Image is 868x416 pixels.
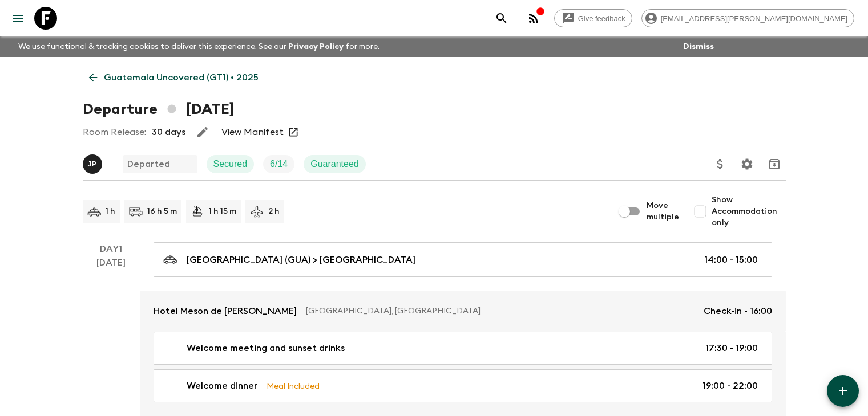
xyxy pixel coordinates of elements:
button: Dismiss [680,39,717,55]
button: Archive (Completed, Cancelled or Unsynced Departures only) [763,153,786,176]
p: Departed [127,157,170,171]
p: 17:30 - 19:00 [705,341,758,355]
a: Welcome dinnerMeal Included19:00 - 22:00 [154,369,772,402]
div: [DATE] [96,256,126,416]
p: Check-in - 16:00 [704,304,772,318]
p: [GEOGRAPHIC_DATA] (GUA) > [GEOGRAPHIC_DATA] [187,253,415,267]
p: 2 h [268,206,280,217]
p: 14:00 - 15:00 [704,253,758,267]
a: Welcome meeting and sunset drinks17:30 - 19:00 [154,332,772,365]
p: Welcome dinner [187,379,257,393]
p: Hotel Meson de [PERSON_NAME] [154,304,297,318]
h1: Departure [DATE] [83,98,234,121]
p: Room Release: [83,125,146,139]
p: 30 days [152,125,185,139]
button: Update Price, Early Bird Discount and Costs [709,153,732,176]
p: [GEOGRAPHIC_DATA], [GEOGRAPHIC_DATA] [306,305,695,317]
p: Welcome meeting and sunset drinks [187,341,345,355]
a: View Manifest [221,127,284,138]
p: 1 h 15 m [209,206,236,217]
p: Guaranteed [310,157,359,171]
p: Guatemala Uncovered (GT1) • 2025 [104,71,259,84]
a: Give feedback [554,9,632,27]
div: Trip Fill [263,155,294,173]
p: We use functional & tracking cookies to deliver this experience. See our for more. [14,36,384,57]
span: Give feedback [572,14,632,23]
div: Secured [207,155,255,173]
div: [EMAIL_ADDRESS][PERSON_NAME][DOMAIN_NAME] [641,9,854,27]
span: Julio Posadas [83,158,104,167]
button: menu [7,7,30,30]
p: Day 1 [83,242,140,256]
span: [EMAIL_ADDRESS][PERSON_NAME][DOMAIN_NAME] [655,14,854,23]
a: Privacy Policy [288,43,344,51]
p: 19:00 - 22:00 [703,379,758,393]
p: 16 h 5 m [147,206,177,217]
p: 6 / 14 [270,157,288,171]
p: Secured [213,157,248,171]
a: [GEOGRAPHIC_DATA] (GUA) > [GEOGRAPHIC_DATA]14:00 - 15:00 [154,242,772,277]
button: search adventures [490,7,513,30]
span: Show Accommodation only [712,194,786,229]
span: Move multiple [647,200,680,223]
a: Guatemala Uncovered (GT1) • 2025 [83,66,265,89]
a: Hotel Meson de [PERSON_NAME][GEOGRAPHIC_DATA], [GEOGRAPHIC_DATA]Check-in - 16:00 [140,291,786,332]
button: Settings [736,153,758,176]
p: Meal Included [267,380,320,392]
p: 1 h [106,206,115,217]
